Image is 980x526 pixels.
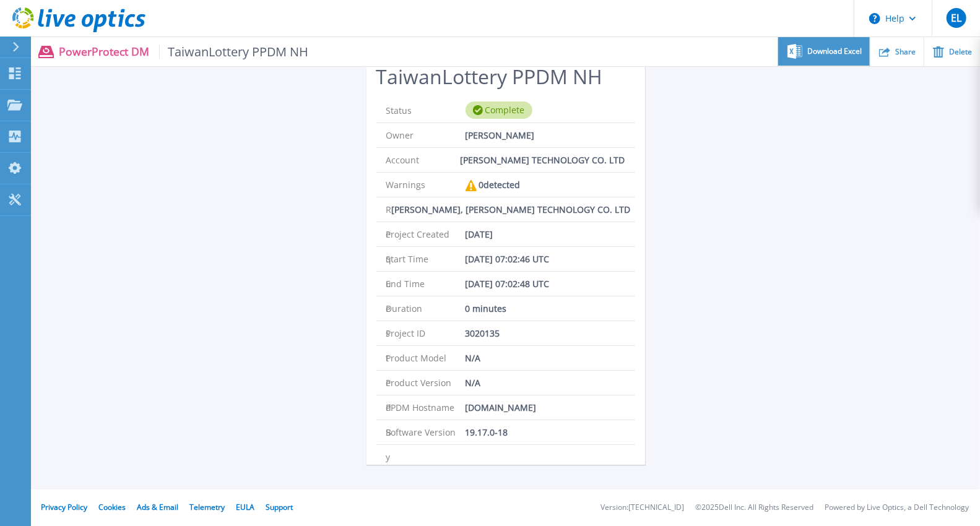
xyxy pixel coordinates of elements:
[386,395,466,420] p: PPDM Hostname
[825,504,969,512] li: Powered by Live Optics, a Dell Technology
[386,173,466,197] p: Warnings
[466,173,521,197] div: 0 detected
[466,395,537,420] p: [DOMAIN_NAME]
[41,502,87,512] a: Privacy Policy
[386,98,466,123] p: Status
[601,504,684,512] li: Version: [TECHNICAL_ID]
[951,13,961,23] span: EL
[466,321,500,345] p: 3020135
[466,296,507,321] p: 0 minutes
[466,371,481,395] p: N/A
[386,346,466,370] p: Product Model
[386,222,466,246] p: Project Created
[466,346,481,370] p: N/A
[137,502,178,512] a: Ads & Email
[949,48,972,56] span: Delete
[466,101,532,119] div: Complete
[386,420,466,444] p: Software Version
[236,502,254,512] a: EULA
[895,48,916,56] span: Share
[386,371,466,395] p: Product Version
[59,45,309,59] p: PowerProtect DM
[461,148,625,172] p: [PERSON_NAME] TECHNOLOGY CO. LTD
[466,272,550,296] p: [DATE] 07:02:48 UTC
[386,197,392,222] p: Requested By
[466,247,550,271] p: [DATE] 07:02:46 UTC
[466,420,508,444] p: 19.17.0-18
[807,48,862,55] span: Download Excel
[695,504,813,512] li: © 2025 Dell Inc. All Rights Reserved
[159,45,309,59] span: TaiwanLottery PPDM NH
[386,272,466,296] p: End Time
[466,123,535,147] p: [PERSON_NAME]
[376,66,635,88] h2: TaiwanLottery PPDM NH
[386,321,466,345] p: Project ID
[266,502,293,512] a: Support
[392,197,631,222] p: [PERSON_NAME], [PERSON_NAME] TECHNOLOGY CO. LTD
[189,502,225,512] a: Telemetry
[386,247,466,271] p: Start Time
[386,148,461,172] p: Account
[98,502,126,512] a: Cookies
[386,296,466,321] p: Duration
[386,123,466,147] p: Owner
[466,222,493,246] p: [DATE]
